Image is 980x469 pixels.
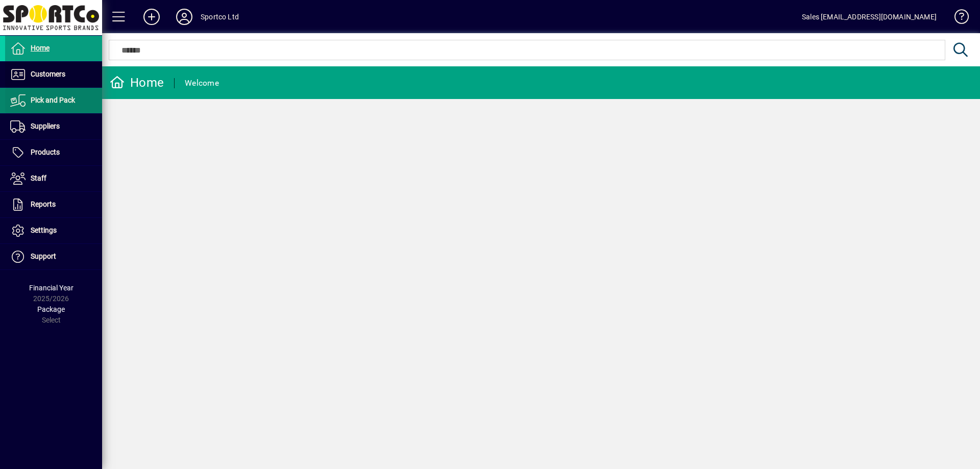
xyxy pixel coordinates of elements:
div: Home [110,75,164,91]
span: Reports [31,200,56,208]
span: Suppliers [31,122,60,130]
a: Knowledge Base [947,2,967,35]
span: Financial Year [29,284,73,292]
button: Add [135,8,168,26]
div: Welcome [185,75,219,91]
a: Staff [5,166,102,191]
a: Products [5,140,102,165]
a: Support [5,244,102,269]
div: Sales [EMAIL_ADDRESS][DOMAIN_NAME] [802,9,937,25]
span: Support [31,252,56,260]
span: Pick and Pack [31,96,75,104]
a: Settings [5,218,102,243]
span: Customers [31,70,65,78]
span: Settings [31,226,57,234]
a: Pick and Pack [5,88,102,113]
a: Suppliers [5,114,102,139]
a: Reports [5,192,102,217]
span: Home [31,44,50,52]
span: Package [37,305,65,313]
span: Staff [31,174,46,182]
span: Products [31,148,60,156]
div: Sportco Ltd [201,9,239,25]
a: Customers [5,62,102,87]
button: Profile [168,8,201,26]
